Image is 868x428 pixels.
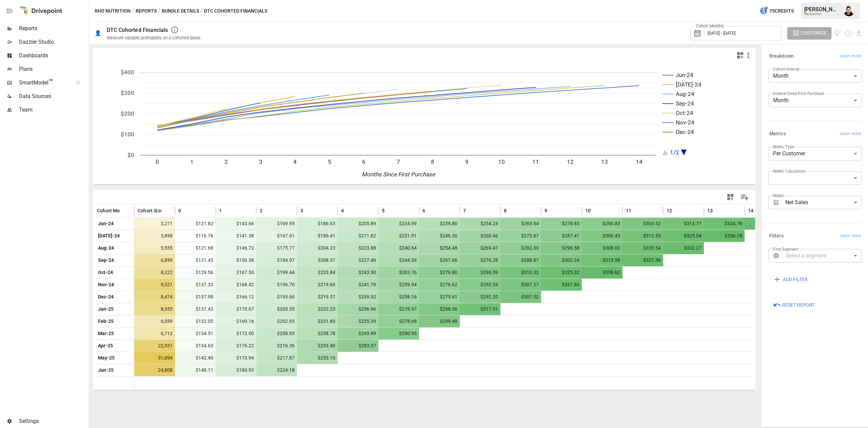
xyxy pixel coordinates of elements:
label: Metric Calculation [773,168,806,174]
span: $137.43 [178,303,214,315]
button: Sort [385,206,395,215]
div: Francisco Sanchez [844,5,854,16]
button: Reset Report [768,299,820,311]
span: $239.32 [341,291,377,303]
button: Sort [713,206,723,215]
span: $325.04 [667,230,703,242]
span: Aug-24 [97,242,131,254]
span: $324.78 [707,218,743,230]
span: [DATE]-24 [97,230,131,242]
span: $292.20 [463,291,499,303]
div: / [200,7,203,15]
span: 5,555 [138,242,174,254]
button: Sort [344,206,354,215]
span: Reports [19,24,87,33]
text: Months Since First Purchase [362,171,435,178]
span: ™ [48,78,53,86]
button: Download report [855,29,863,37]
span: 24,808 [138,364,174,376]
span: $312.53 [626,230,662,242]
text: 3 [259,158,262,165]
text: 10 [498,158,505,165]
button: Sort [263,206,273,215]
span: $193.60 [260,291,296,303]
div: DTC Cohorted Financials [107,27,168,33]
span: Learn more [840,131,861,137]
div: [PERSON_NAME] [804,6,840,13]
button: Sort [548,206,557,215]
span: $320.54 [626,242,662,254]
span: $205.35 [260,303,296,315]
span: $134.63 [178,340,214,352]
span: 6 [422,207,425,214]
text: 2 [224,158,228,165]
span: $290.95 [382,328,418,339]
button: Manage Columns [737,190,752,205]
text: Oct-24 [676,110,693,116]
span: $273.87 [504,230,540,242]
span: Settings [19,417,87,425]
span: 2 [260,207,262,214]
span: $265.94 [504,218,540,230]
label: Cohort Months [694,23,726,29]
span: $255.39 [341,315,377,327]
label: Cohort Interval [773,66,799,72]
span: $299.49 [422,315,458,327]
span: $231.91 [382,230,418,242]
button: Francisco Sanchez [840,1,859,20]
text: 0 [156,158,159,165]
span: $278.97 [382,303,418,315]
span: Oct-24 [97,267,131,278]
span: 4 [341,207,344,214]
text: $0 [127,152,134,158]
span: $263.76 [382,267,418,278]
span: $243.50 [341,267,377,278]
span: Jan-25 [97,303,131,315]
span: $269.47 [463,242,499,254]
span: $288.87 [504,254,540,266]
label: Metric Type [773,144,794,150]
span: $327.56 [626,254,662,266]
span: 1 [219,207,222,214]
h6: Metrics [769,130,786,138]
span: $303.32 [626,218,662,230]
span: $298.36 [422,303,458,315]
span: Learn more [840,233,861,239]
span: 22,531 [138,340,174,352]
span: $169.95 [260,218,296,230]
span: Data Sources [19,92,87,100]
text: 11 [532,158,539,165]
button: Sort [121,206,131,215]
text: [DATE]-24 [676,81,702,88]
span: $261.06 [422,254,458,266]
span: $283.37 [341,340,377,352]
label: Metric [773,193,784,198]
text: 4 [293,158,297,165]
span: $276.28 [463,254,499,266]
div: 👤 [95,30,101,36]
span: 75 Credits [769,7,794,15]
button: Rho Nutrition [95,7,131,15]
span: $199.44 [260,267,296,278]
span: $321.86 [545,279,580,291]
span: $146.72 [219,242,255,254]
span: Feb-25 [97,315,131,327]
span: $204.23 [300,242,336,254]
span: $296.58 [545,242,580,254]
div: A chart. [94,62,755,184]
span: $116.76 [178,230,214,242]
span: $132.05 [178,315,214,327]
span: 6,712 [138,328,174,339]
em: Select a segment [785,252,826,259]
button: Sort [426,206,435,215]
span: $186.63 [300,218,336,230]
button: Bundle Details [162,7,199,15]
span: Customize [801,29,827,37]
span: $223.84 [300,267,336,278]
span: $290.83 [585,218,621,230]
button: Sort [162,206,172,215]
span: $256.96 [341,303,377,315]
span: $317.91 [463,303,499,315]
div: / [158,7,160,15]
span: $278.68 [382,315,418,327]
